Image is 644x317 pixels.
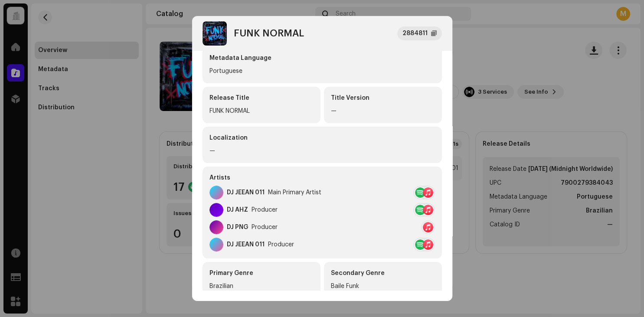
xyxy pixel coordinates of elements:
div: Localization [209,134,435,142]
div: Main Primary Artist [268,189,321,196]
div: Producer [252,224,278,231]
div: DJ JEEAN 011 [227,189,265,196]
div: Artists [209,173,435,182]
div: FUNK NORMAL [209,106,314,116]
div: Primary Genre [209,269,314,278]
div: — [331,106,435,116]
div: Producer [268,241,294,248]
div: Baile Funk [331,281,435,291]
div: Producer [252,206,278,213]
div: Release Title [209,94,314,102]
div: — [209,146,435,156]
div: DJ PNG [227,224,248,231]
div: DJ JEEAN 011 [227,241,265,248]
div: Metadata Language [209,54,435,62]
div: Brazilian [209,281,314,291]
div: Portuguese [209,66,435,76]
div: Secondary Genre [331,269,435,278]
div: 2884811 [402,28,428,39]
img: 92a0efb9-5dfa-4639-969d-0a45e52374b7 [203,21,227,46]
div: DJ AHZ [227,206,248,213]
div: FUNK NORMAL [234,28,304,39]
div: Title Version [331,94,435,102]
